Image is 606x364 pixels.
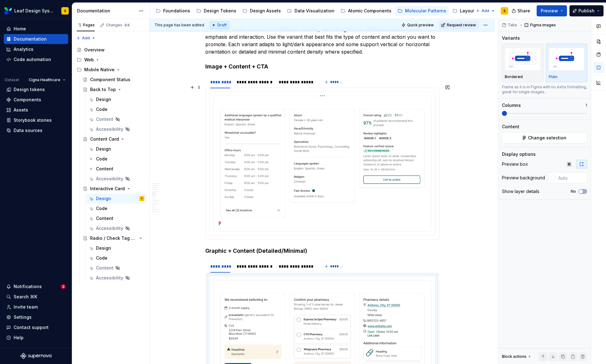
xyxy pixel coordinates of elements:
[29,77,60,82] span: Cigna Healthcare
[77,23,95,28] div: Pages
[399,21,437,29] button: Quick preview
[348,8,391,14] div: Atomic Components
[84,67,115,73] div: Mobile Native
[86,223,147,233] a: Accessibility
[502,352,532,361] div: Block actions
[528,135,566,141] span: Change selection
[14,86,45,93] div: Design tokens
[502,102,521,108] div: Columns
[4,292,68,302] button: Search ⌘K
[502,124,519,130] div: Content
[14,36,47,42] div: Documentation
[124,23,130,28] span: 64
[502,175,545,181] div: Preview background
[14,8,54,14] div: Leaf Design System
[90,235,137,241] div: Radio / Check Tag Group
[4,55,68,64] a: Code automation
[96,205,107,212] div: Code
[74,34,98,42] button: Add
[14,324,49,331] div: Contact support
[395,6,449,16] a: Molecular Patterns
[84,57,94,63] div: Web
[96,146,111,152] div: Design
[155,23,205,28] span: This page has been edited.
[26,76,68,84] button: Cigna Healthcare
[86,263,147,273] a: Content
[14,97,41,103] div: Components
[153,6,193,16] a: Foundations
[80,233,147,243] a: Radio / Check Tag Group
[82,36,90,41] span: Add
[84,47,105,53] div: Overview
[4,105,68,115] a: Assets
[96,96,111,103] div: Design
[204,8,236,14] div: Design Tokens
[86,174,147,184] a: Accessibility
[14,117,52,123] div: Storybook stories
[474,7,497,15] button: Add
[96,265,113,271] div: Content
[4,333,68,343] button: Help
[294,8,334,14] div: Data Visualization
[86,94,147,104] a: Design
[96,275,123,281] div: Accessibility
[447,23,476,28] span: Request review
[549,48,585,70] img: placeholder
[4,125,68,135] a: Data sources
[4,302,68,312] a: Invite team
[64,8,66,13] div: S
[556,172,587,183] input: Auto
[86,213,147,223] a: Content
[86,124,147,134] a: Accessibility
[86,204,147,213] a: Code
[502,44,543,82] button: placeholderBordered
[20,353,51,359] svg: Supernova Logo
[14,283,42,290] div: Notifications
[541,8,558,14] span: Preview
[205,248,307,254] strong: Graphic + Content (Detailed/Minimal)
[537,5,567,16] button: Preview
[4,34,68,44] a: Documentation
[508,23,517,28] span: Tabs
[4,85,68,94] a: Design tokens
[96,176,123,182] div: Accessibility
[86,104,147,114] a: Code
[90,186,125,192] div: Interactive Card
[240,6,283,16] a: Design Assets
[74,45,147,283] div: Page tree
[4,7,12,15] img: 6e787e26-f4c0-4230-8924-624fe4a2d214.png
[90,86,116,93] div: Back to Top
[502,161,528,167] div: Preview box
[96,156,107,162] div: Code
[14,107,28,113] div: Assets
[578,8,595,14] span: Publish
[80,85,147,94] a: Back to Top
[74,45,147,55] a: Overview
[439,21,479,29] button: Request review
[5,77,19,82] div: Dataset
[96,116,113,122] div: Content
[86,253,147,263] a: Code
[502,188,539,195] div: Show layer details
[14,314,32,320] div: Settings
[209,92,435,236] section-item: Evernorth
[4,282,68,292] button: Notifications2
[141,195,143,202] div: S
[210,21,229,29] div: Draft
[4,24,68,34] a: Home
[569,5,604,16] button: Publish
[77,8,136,14] div: Documentation
[549,74,557,79] p: Plain
[96,106,107,112] div: Code
[482,8,489,13] span: Add
[502,354,526,359] div: Block actions
[502,35,520,41] div: Variants
[86,114,147,124] a: Content
[14,26,26,32] div: Home
[163,8,190,14] div: Foundations
[1,4,71,17] button: Leaf Design SystemS
[4,44,68,54] a: Analytics
[96,255,107,261] div: Code
[74,65,147,75] div: Mobile Native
